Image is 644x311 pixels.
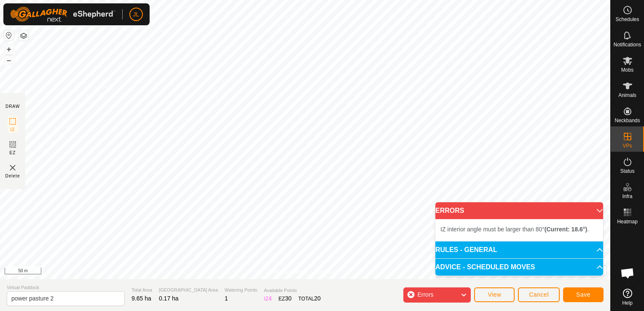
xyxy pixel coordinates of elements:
div: DRAW [5,103,20,110]
span: Neckbands [614,118,640,123]
span: Cancel [529,291,549,298]
span: 20 [314,295,321,302]
span: RULES - GENERAL [435,247,497,253]
img: Gallagher Logo [10,7,115,22]
span: Infra [622,194,632,199]
span: Available Points [264,287,321,294]
span: EZ [10,150,16,156]
div: IZ [264,294,271,303]
div: TOTAL [298,294,321,303]
span: 4 [268,295,272,302]
span: 1 [225,295,228,302]
span: Animals [618,93,636,98]
button: – [4,55,14,65]
span: 9.65 ha [131,295,151,302]
button: Cancel [518,287,560,302]
span: Total Area [131,287,152,294]
span: Delete [5,173,20,179]
button: Save [563,287,604,302]
a: Help [611,285,644,309]
span: VPs [623,143,632,148]
p-accordion-content: ERRORS [435,219,603,241]
span: IZ [11,126,15,133]
span: Watering Points [225,287,257,294]
a: Privacy Policy [272,268,303,276]
span: 0.17 ha [159,295,179,302]
button: Map Layers [19,31,29,41]
span: IZ interior angle must be larger than 80° . [440,226,589,233]
span: View [488,291,501,298]
span: [GEOGRAPHIC_DATA] Area [159,287,218,294]
b: (Current: 18.6°) [545,226,587,233]
span: Mobs [621,67,633,72]
span: Notifications [614,42,641,47]
p-accordion-header: ERRORS [435,202,603,219]
button: View [474,287,515,302]
button: + [4,44,14,54]
span: 30 [285,295,292,302]
span: Help [622,300,633,306]
span: ERRORS [435,207,464,214]
span: JL [133,10,140,19]
span: ADVICE - SCHEDULED MOVES [435,264,535,271]
span: Errors [417,291,433,298]
button: Reset Map [4,30,14,40]
img: VP [8,163,18,173]
span: Schedules [615,17,639,22]
span: Save [576,291,590,298]
div: EZ [279,294,292,303]
p-accordion-header: RULES - GENERAL [435,241,603,258]
p-accordion-header: ADVICE - SCHEDULED MOVES [435,259,603,276]
a: Contact Us [314,268,338,276]
span: Status [620,169,634,174]
span: Virtual Paddock [7,284,125,291]
span: Heatmap [617,219,638,224]
div: Open chat [615,260,640,286]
